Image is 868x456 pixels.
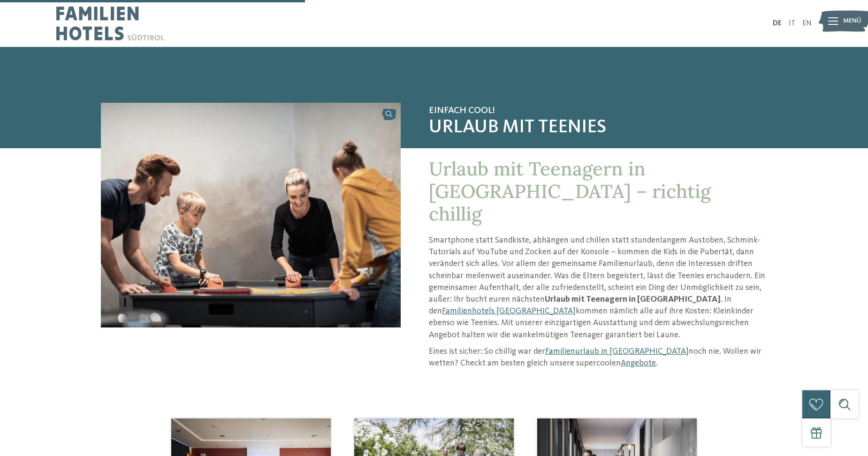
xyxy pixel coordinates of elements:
[429,346,767,369] p: Eines ist sicher: So chillig war der noch nie. Wollen wir wetten? Checkt am besten gleich unsere ...
[802,20,812,27] a: EN
[101,103,401,327] img: Urlaub mit Teenagern in Südtirol geplant?
[545,347,689,356] a: Familienurlaub in [GEOGRAPHIC_DATA]
[843,16,861,26] span: Menü
[789,20,795,27] a: IT
[429,157,711,226] span: Urlaub mit Teenagern in [GEOGRAPHIC_DATA] – richtig chillig
[442,307,576,315] a: Familienhotels [GEOGRAPHIC_DATA]
[429,105,767,116] span: Einfach cool!
[429,235,767,341] p: Smartphone statt Sandkiste, abhängen und chillen statt stundenlangem Austoben, Schmink-Tutorials ...
[545,295,721,304] strong: Urlaub mit Teenagern in [GEOGRAPHIC_DATA]
[773,20,782,27] a: DE
[621,359,656,367] a: Angebote
[429,116,767,139] span: Urlaub mit Teenies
